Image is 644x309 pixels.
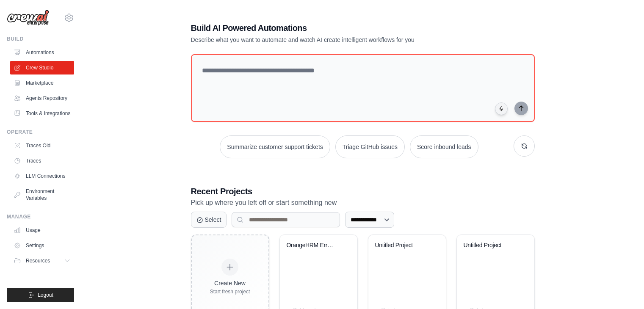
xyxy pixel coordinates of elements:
[514,135,535,157] button: Get new suggestions
[38,292,53,298] span: Logout
[375,242,426,249] div: Untitled Project
[10,239,74,252] a: Settings
[335,135,405,158] button: Triage GitHub issues
[10,76,74,90] a: Marketplace
[10,91,74,105] a: Agents Repository
[210,279,250,287] div: Create New
[10,254,74,268] button: Resources
[7,129,74,135] div: Operate
[191,212,227,228] button: Select
[191,197,535,208] p: Pick up where you left off or start something new
[26,257,50,264] span: Resources
[10,46,74,59] a: Automations
[220,135,330,158] button: Summarize customer support tickets
[10,169,74,183] a: LLM Connections
[7,213,74,220] div: Manage
[191,185,535,197] h3: Recent Projects
[495,102,508,115] button: Click to speak your automation idea
[10,154,74,168] a: Traces
[7,10,49,26] img: Logo
[7,288,74,302] button: Logout
[10,61,74,74] a: Crew Studio
[10,107,74,120] a: Tools & Integrations
[7,36,74,42] div: Build
[210,288,250,295] div: Start fresh project
[410,135,478,158] button: Score inbound leads
[10,139,74,152] a: Traces Old
[191,22,475,34] h1: Build AI Powered Automations
[464,242,515,249] div: Untitled Project
[191,36,475,44] p: Describe what you want to automate and watch AI create intelligent workflows for you
[10,185,74,205] a: Environment Variables
[10,223,74,237] a: Usage
[287,242,338,249] div: OrangeHRM Error Handled Testing Crew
